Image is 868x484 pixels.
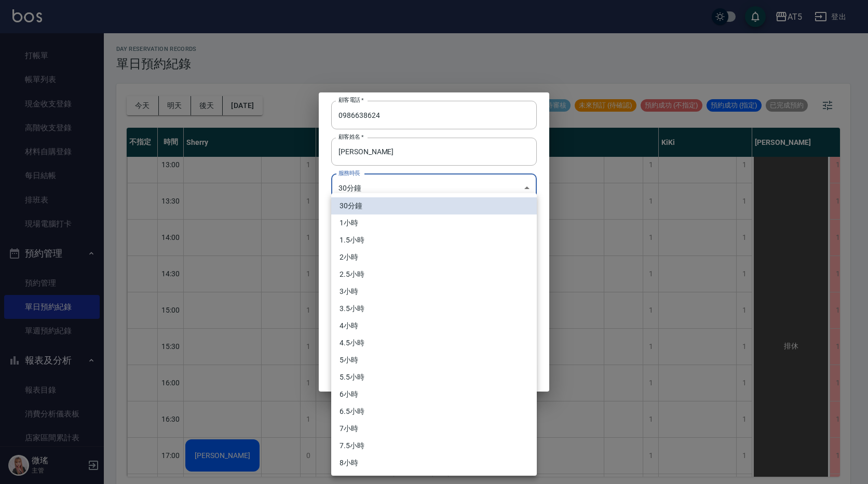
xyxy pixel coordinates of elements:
[331,197,537,214] li: 30分鐘
[331,266,537,283] li: 2.5小時
[331,300,537,317] li: 3.5小時
[331,214,537,232] li: 1小時
[331,386,537,403] li: 6小時
[331,352,537,369] li: 5小時
[331,403,537,420] li: 6.5小時
[331,283,537,300] li: 3小時
[331,232,537,249] li: 1.5小時
[331,420,537,437] li: 7小時
[331,249,537,266] li: 2小時
[331,454,537,472] li: 8小時
[331,437,537,454] li: 7.5小時
[331,317,537,334] li: 4小時
[331,369,537,386] li: 5.5小時
[331,334,537,352] li: 4.5小時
